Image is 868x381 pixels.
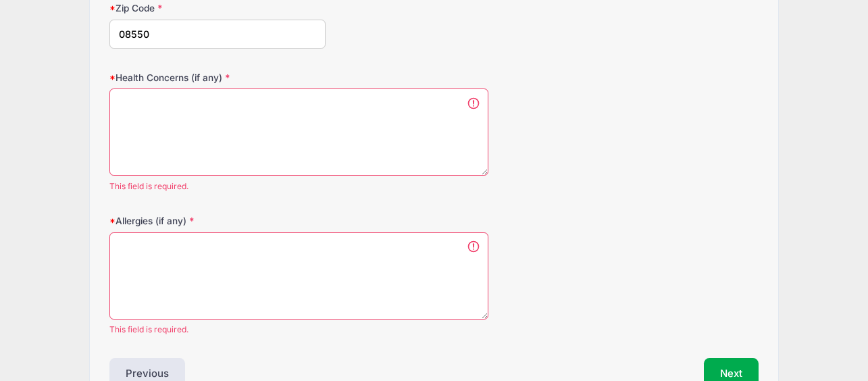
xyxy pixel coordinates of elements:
label: Health Concerns (if any) [109,71,326,84]
span: This field is required. [109,324,488,336]
input: xxxxx [109,20,326,49]
span: This field is required. [109,180,488,193]
label: Zip Code [109,1,326,15]
label: Allergies (if any) [109,214,326,228]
